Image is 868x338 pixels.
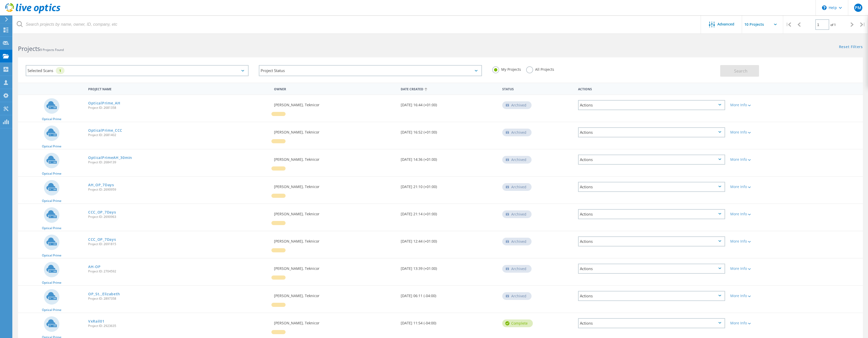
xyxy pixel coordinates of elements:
div: Actions [578,182,725,192]
div: [DATE] 13:39 (+01:00) [398,259,499,275]
span: of 1 [830,23,836,27]
span: Advanced [717,22,734,26]
div: More Info [730,130,793,134]
div: [PERSON_NAME], Teknicor [271,286,398,303]
div: More Info [730,212,793,216]
a: OpticalPrimeAH_30min [88,156,132,159]
span: Project ID: 2691815 [88,243,269,246]
div: | [783,15,794,34]
div: [DATE] 16:44 (+01:00) [398,95,499,112]
a: CCC_OP_7Days [88,210,116,214]
div: Archived [502,129,532,136]
div: Archived [502,265,532,273]
a: OpticalPrime_CCC [88,129,122,132]
div: [DATE] 12:44 (+01:00) [398,231,499,248]
div: Actions [578,291,725,301]
div: More Info [730,267,793,270]
div: Archived [502,156,532,164]
div: Archived [502,238,532,245]
span: Project ID: 2690963 [88,215,269,218]
div: Archived [502,210,532,218]
b: Projects [18,45,40,53]
div: | [857,15,868,34]
a: VxRail01 [88,319,105,323]
div: [PERSON_NAME], Teknicor [271,149,398,166]
span: Optical Prime [42,199,61,202]
svg: \n [822,5,827,10]
div: Actions [578,155,725,165]
div: Actions [578,127,725,137]
div: [PERSON_NAME], Teknicor [271,313,398,330]
div: [DATE] 21:14 (+01:00) [398,204,499,221]
button: Search [720,65,759,77]
span: Project ID: 2923635 [88,324,269,327]
div: Complete [502,319,533,327]
div: Project Name [86,84,271,93]
span: Search [734,68,747,74]
a: CCC_OP_7Days [88,238,116,241]
label: My Projects [492,66,521,71]
div: [DATE] 11:54 (-04:00) [398,313,499,330]
span: Optical Prime [42,172,61,175]
div: More Info [730,185,793,189]
a: OP_St._Elizabeth [88,292,120,296]
div: [PERSON_NAME], Teknicor [271,177,398,194]
div: [DATE] 06:11 (-04:00) [398,286,499,303]
div: Actions [578,100,725,110]
div: Project Status [259,65,482,76]
span: Project ID: 2681358 [88,106,269,109]
span: Optical Prime [42,281,61,284]
div: [DATE] 16:52 (+01:00) [398,122,499,139]
div: [DATE] 14:36 (+01:00) [398,149,499,166]
div: Actions [575,84,728,93]
div: Actions [578,318,725,328]
div: More Info [730,239,793,243]
div: [DATE] 21:10 (+01:00) [398,177,499,194]
div: More Info [730,103,793,107]
div: [PERSON_NAME], Teknicor [271,122,398,139]
div: More Info [730,294,793,298]
span: Optical Prime [42,227,61,230]
div: [PERSON_NAME], Teknicor [271,204,398,221]
span: Optical Prime [42,254,61,257]
a: AH_OP_7Days [88,183,114,187]
span: Project ID: 2690959 [88,188,269,191]
div: [PERSON_NAME], Teknicor [271,259,398,275]
span: Project ID: 2704592 [88,270,269,273]
div: Actions [578,209,725,219]
div: Date Created [398,84,499,94]
div: Archived [502,101,532,109]
span: Optical Prime [42,118,61,121]
div: Actions [578,264,725,274]
div: [PERSON_NAME], Teknicor [271,231,398,248]
span: Optical Prime [42,308,61,312]
a: OpticalPrime_AH [88,101,121,105]
div: Actions [578,236,725,246]
span: Project ID: 2684139 [88,161,269,164]
div: Status [500,84,576,93]
div: Selected Scans [26,65,249,76]
div: More Info [730,321,793,325]
label: All Projects [526,66,554,71]
a: AH-OP [88,265,101,269]
div: More Info [730,158,793,161]
span: 9 Projects Found [40,48,64,52]
a: Reset Filters [839,45,863,49]
span: Project ID: 2681402 [88,134,269,137]
div: Archived [502,292,532,300]
span: Project ID: 2897358 [88,297,269,300]
div: Archived [502,183,532,191]
span: Optical Prime [42,145,61,148]
div: 1 [56,67,65,74]
input: Search projects by name, owner, ID, company, etc [13,15,701,33]
div: [PERSON_NAME], Teknicor [271,95,398,112]
span: PM [855,6,861,10]
a: Live Optics Dashboard [5,11,60,14]
div: Owner [271,84,398,93]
